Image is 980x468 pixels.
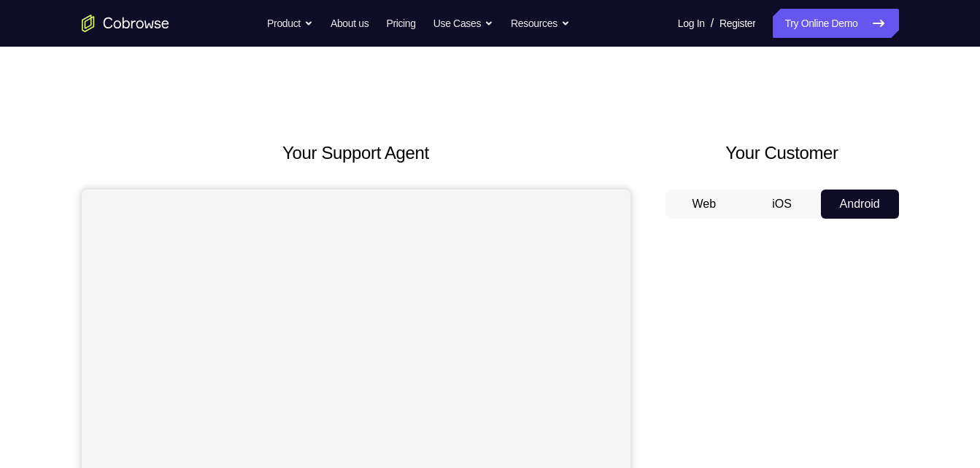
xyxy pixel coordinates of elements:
span: / [711,15,714,32]
button: Android [821,190,899,219]
h2: Your Support Agent [82,140,630,166]
a: About us [331,9,369,38]
a: Try Online Demo [773,9,898,38]
button: Resources [511,9,570,38]
button: Use Cases [433,9,493,38]
a: Log In [678,9,705,38]
a: Pricing [386,9,415,38]
a: Go to the home page [82,15,169,32]
button: Product [267,9,313,38]
button: iOS [743,190,821,219]
button: Web [665,190,744,219]
a: Register [719,9,755,38]
h2: Your Customer [665,140,899,166]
